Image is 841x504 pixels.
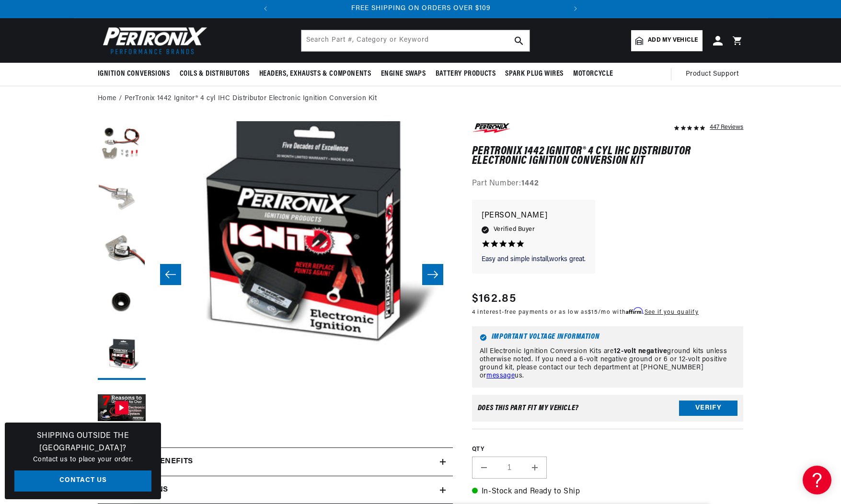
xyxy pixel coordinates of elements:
[301,30,530,51] input: Search Part #, Category or Keyword
[259,69,371,79] span: Headers, Exhausts & Components
[180,69,250,79] span: Coils & Distributors
[686,69,739,80] span: Product Support
[482,255,586,264] p: Easy and simple install,works great.
[631,30,702,51] a: Add my vehicle
[645,309,699,315] a: See if you qualify - Learn more about Affirm Financing (opens in modal)
[505,69,564,79] span: Spark Plug Wires
[472,446,744,454] label: QTY
[14,430,151,455] h3: Shipping Outside the [GEOGRAPHIC_DATA]?
[480,334,736,341] h6: Important Voltage Information
[175,63,254,85] summary: Coils & Distributors
[472,308,699,317] p: 4 interest-free payments or as low as /mo with .
[472,486,744,498] p: In-Stock and Ready to Ship
[98,476,453,504] summary: Specifications
[521,180,539,187] strong: 1442
[494,224,535,235] span: Verified Buyer
[422,264,443,285] button: Slide right
[478,404,579,412] div: Does This part fit My vehicle?
[351,5,491,12] span: FREE SHIPPING ON ORDERS OVER $109
[98,121,453,428] media-gallery: Gallery Viewer
[98,93,744,104] nav: breadcrumbs
[480,348,736,380] p: All Electronic Ignition Conversion Kits are ground kits unless otherwise noted. If you need a 6-v...
[14,455,151,465] p: Contact us to place your order.
[276,3,566,14] div: Announcement
[614,348,668,355] strong: 12-volt negative
[254,63,376,85] summary: Headers, Exhausts & Components
[98,63,175,85] summary: Ignition Conversions
[276,3,566,14] div: 2 of 2
[98,332,146,380] button: Load image 5 in gallery view
[648,36,698,45] span: Add my vehicle
[573,69,613,79] span: Motorcycle
[472,178,744,190] div: Part Number:
[626,307,643,314] span: Affirm
[98,121,146,169] button: Load image 1 in gallery view
[486,372,515,379] a: message
[160,264,181,285] button: Slide left
[98,24,208,57] img: Pertronix
[98,279,146,327] button: Load image 4 in gallery view
[125,93,377,104] a: PerTronix 1442 Ignitor® 4 cyl IHC Distributor Electronic Ignition Conversion Kit
[679,401,737,416] button: Verify
[482,209,586,223] p: [PERSON_NAME]
[710,121,743,133] div: 447 Reviews
[508,30,530,51] button: search button
[376,63,431,85] summary: Engine Swaps
[472,147,744,166] h1: PerTronix 1442 Ignitor® 4 cyl IHC Distributor Electronic Ignition Conversion Kit
[500,63,568,85] summary: Spark Plug Wires
[14,470,151,492] a: Contact Us
[98,69,170,79] span: Ignition Conversions
[472,290,516,308] span: $162.85
[686,63,744,86] summary: Product Support
[98,448,453,476] summary: Features & Benefits
[98,227,146,275] button: Load image 3 in gallery view
[381,69,426,79] span: Engine Swaps
[98,174,146,222] button: Load image 2 in gallery view
[588,309,598,315] span: $15
[436,69,496,79] span: Battery Products
[568,63,618,85] summary: Motorcycle
[98,93,116,104] a: Home
[431,63,501,85] summary: Battery Products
